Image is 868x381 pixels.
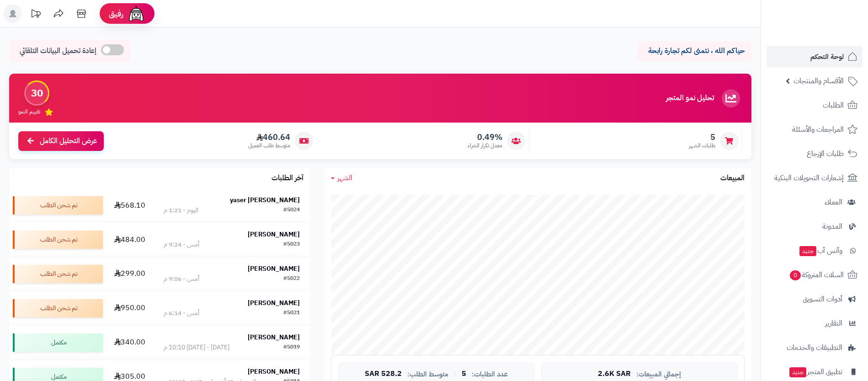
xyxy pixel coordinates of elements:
[462,370,466,378] span: 5
[283,343,300,352] div: #5019
[720,174,745,182] h3: المبيعات
[825,317,842,330] span: التقارير
[767,288,863,310] a: أدوات التسويق
[767,191,863,213] a: العملاء
[13,265,103,283] div: تم شحن الطلب
[787,341,842,354] span: التطبيقات والخدمات
[272,174,304,182] h3: آخر الطلبات
[799,246,816,256] span: جديد
[18,108,40,116] span: تقييم النمو
[803,293,842,306] span: أدوات التسويق
[283,274,300,284] div: #5022
[825,196,842,209] span: العملاء
[767,46,863,68] a: لوحة التحكم
[598,370,631,378] span: 2.6K SAR
[283,206,300,215] div: #5024
[767,312,863,334] a: التقارير
[24,5,47,25] a: تحديثات المنصة
[644,46,745,56] p: حياكم الله ، نتمنى لكم تجارة رابحة
[767,215,863,237] a: المدونة
[20,46,96,56] span: إعادة تحميل البيانات التلقائي
[767,118,863,140] a: المراجعات والأسئلة
[767,94,863,116] a: الطلبات
[13,231,103,249] div: تم شحن الطلب
[13,299,103,317] div: تم شحن الطلب
[164,343,229,352] div: [DATE] - [DATE] 10:10 م
[13,333,103,352] div: مكتمل
[788,365,842,378] span: تطبيق المتجر
[793,75,844,87] span: الأقسام والمنتجات
[807,147,844,160] span: طلبات الإرجاع
[774,172,844,184] span: إشعارات التحويلات البنكية
[18,131,104,151] a: عرض التحليل الكامل
[767,337,863,359] a: التطبيقات والخدمات
[810,50,844,63] span: لوحة التحكم
[337,172,352,183] span: الشهر
[107,188,153,222] td: 568.10
[248,333,300,342] strong: [PERSON_NAME]
[689,142,715,150] span: طلبات الشهر
[107,257,153,291] td: 299.00
[767,143,863,165] a: طلبات الإرجاع
[109,8,123,19] span: رفيق
[248,298,300,308] strong: [PERSON_NAME]
[767,167,863,189] a: إشعارات التحويلات البنكية
[822,220,842,233] span: المدونة
[248,230,300,239] strong: [PERSON_NAME]
[789,268,844,281] span: السلات المتروكة
[230,195,300,205] strong: yaser [PERSON_NAME]
[107,291,153,325] td: 950.00
[636,370,681,378] span: إجمالي المبيعات:
[666,94,714,102] h3: تحليل نمو المتجر
[365,370,402,378] span: 528.2 SAR
[164,240,199,249] div: أمس - 9:24 م
[164,206,198,215] div: اليوم - 1:21 م
[248,264,300,274] strong: [PERSON_NAME]
[331,173,352,183] a: الشهر
[40,136,97,146] span: عرض التحليل الكامل
[689,132,715,142] span: 5
[767,264,863,286] a: السلات المتروكة0
[248,132,290,142] span: 460.64
[468,132,502,142] span: 0.49%
[823,99,844,112] span: الطلبات
[107,223,153,257] td: 484.00
[799,244,842,257] span: وآتس آب
[454,370,456,377] span: |
[767,240,863,262] a: وآتس آبجديد
[789,367,806,377] span: جديد
[127,5,145,23] img: ai-face.png
[283,309,300,318] div: #5021
[472,370,508,378] span: عدد الطلبات:
[164,309,199,318] div: أمس - 6:14 م
[283,240,300,249] div: #5023
[107,326,153,360] td: 340.00
[164,274,199,284] div: أمس - 9:06 م
[13,196,103,215] div: تم شحن الطلب
[248,367,300,376] strong: [PERSON_NAME]
[790,270,801,280] span: 0
[248,142,290,150] span: متوسط طلب العميل
[468,142,502,150] span: معدل تكرار الشراء
[407,370,448,378] span: متوسط الطلب:
[792,123,844,136] span: المراجعات والأسئلة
